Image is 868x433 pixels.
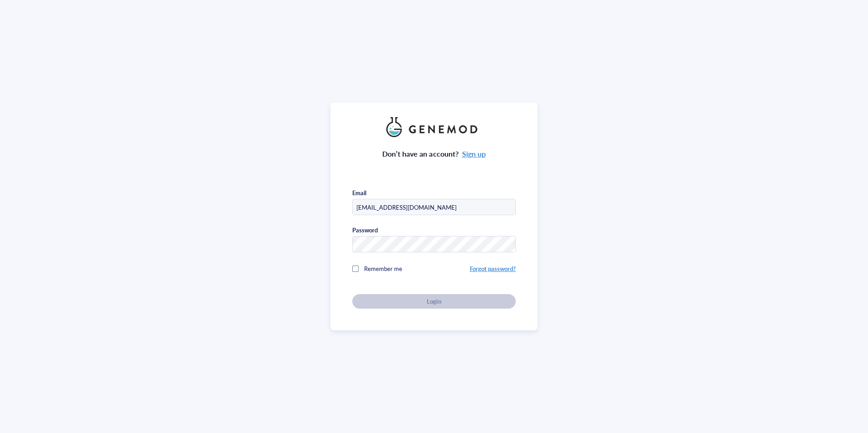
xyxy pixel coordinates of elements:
a: Forgot password? [470,264,516,273]
div: Don’t have an account? [382,148,486,160]
div: Email [352,189,366,197]
a: Sign up [462,148,486,159]
div: Password [352,226,378,234]
span: Remember me [364,264,402,273]
img: genemod_logo_light-BcqUzbGq.png [386,117,482,137]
